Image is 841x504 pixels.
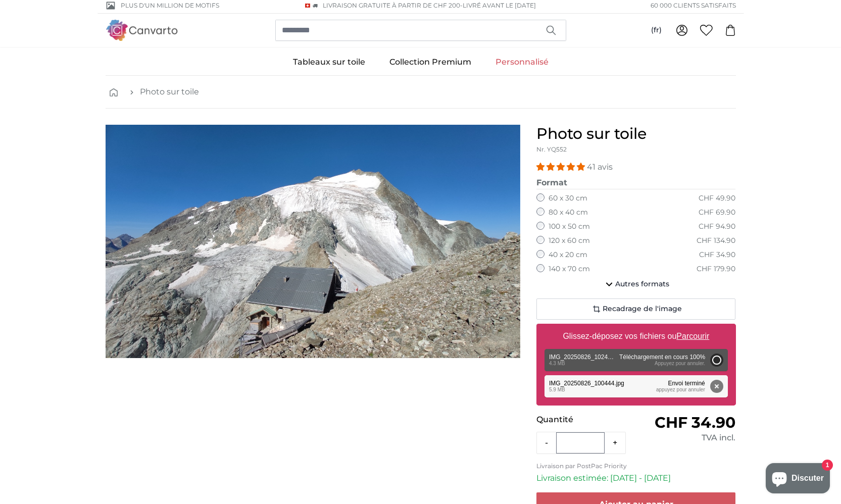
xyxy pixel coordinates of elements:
span: Plus d'un million de motifs [121,1,219,10]
label: Glissez-déposez vos fichiers ou [559,326,713,346]
span: 4.98 stars [536,162,587,172]
span: Recadrage de l'image [603,304,682,314]
div: TVA incl. [636,432,735,444]
label: 80 x 40 cm [549,208,588,218]
p: Livraison estimée: [DATE] - [DATE] [536,472,736,484]
span: Livré avant le [DATE] [463,2,536,9]
img: Suisse [305,4,310,8]
label: 100 x 50 cm [549,222,590,232]
a: Personnalisé [483,49,561,75]
a: Photo sur toile [140,86,199,98]
nav: breadcrumbs [106,76,736,109]
span: Nr. YQ552 [536,145,567,153]
label: 40 x 20 cm [549,250,587,260]
span: CHF 34.90 [655,413,735,432]
span: 60 000 clients satisfaits [651,1,736,10]
div: CHF 69.90 [699,208,735,218]
button: Autres formats [536,274,736,294]
button: Recadrage de l'image [536,298,736,320]
div: CHF 34.90 [699,250,735,260]
label: 140 x 70 cm [549,264,590,274]
legend: Format [536,177,736,189]
p: Livraison par PostPac Priority [536,462,736,470]
div: 1 of 1 [106,125,520,358]
div: CHF 179.90 [697,264,735,274]
span: 41 avis [587,162,613,172]
u: Parcourir [676,332,709,340]
span: Autres formats [615,279,669,289]
p: Quantité [536,414,636,426]
h1: Photo sur toile [536,125,736,143]
a: Collection Premium [377,49,483,75]
img: personalised-canvas-print [106,125,520,358]
div: CHF 94.90 [699,222,735,232]
button: + [605,433,625,453]
div: CHF 134.90 [697,236,735,246]
inbox-online-store-chat: Chat de la boutique en ligne Shopify [763,463,833,496]
button: - [537,433,556,453]
span: - [460,2,536,9]
label: 60 x 30 cm [549,193,587,204]
a: Tableaux sur toile [281,49,377,75]
button: (fr) [643,21,670,39]
img: Canvarto [106,20,178,40]
div: CHF 49.90 [699,193,735,204]
span: Livraison GRATUITE à partir de CHF 200 [323,2,460,9]
label: 120 x 60 cm [549,236,590,246]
